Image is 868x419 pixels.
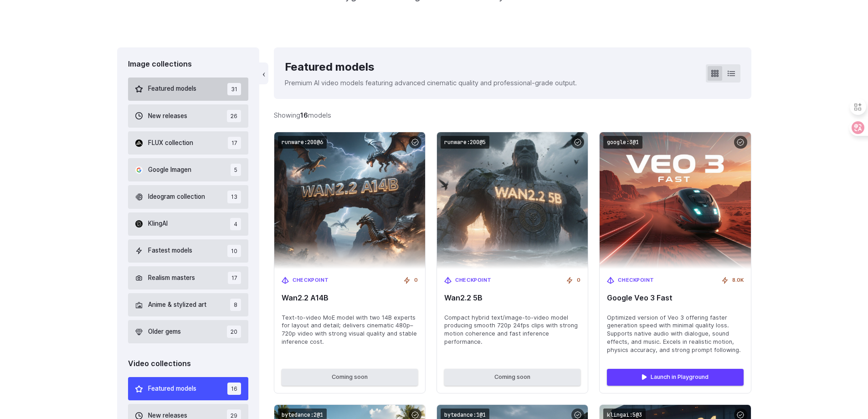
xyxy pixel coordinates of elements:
button: Featured models 31 [128,78,249,101]
span: Checkpoint [618,276,654,285]
span: 8 [230,299,241,311]
button: Fastest models 10 [128,239,249,263]
span: Older gems [148,327,181,337]
button: FLUX collection 17 [128,131,249,155]
button: Ideogram collection 13 [128,185,249,208]
span: 4 [230,218,241,230]
span: Featured models [148,84,196,94]
span: Wan2.2 5B [444,294,580,302]
div: Featured models [285,58,577,76]
span: 0 [577,276,580,285]
span: Wan2.2 A14B [282,294,418,302]
span: Google Imagen [148,165,191,175]
span: 8.0K [732,276,744,285]
span: 26 [227,110,241,122]
span: Realism masters [148,273,195,283]
span: 5 [231,164,241,176]
span: Featured models [148,384,196,394]
span: Checkpoint [293,276,329,285]
div: Video collections [128,358,249,370]
button: Coming soon [444,369,580,385]
span: Checkpoint [455,276,492,285]
span: Compact hybrid text/image-to-video model producing smooth 720p 24fps clips with strong motion coh... [444,314,580,347]
button: Coming soon [282,369,418,385]
div: Image collections [128,58,249,70]
img: Wan2.2 A14B [274,132,425,269]
span: 20 [227,326,241,338]
img: Wan2.2 5B [437,132,588,269]
span: 17 [228,272,241,284]
button: ‹ [259,62,268,84]
code: runware:200@5 [441,136,489,149]
code: runware:200@6 [278,136,327,149]
span: KlingAI [148,219,168,229]
button: New releases 26 [128,104,249,128]
span: 17 [228,137,241,149]
button: Anime & stylized art 8 [128,293,249,316]
span: 13 [227,191,241,203]
p: Premium AI video models featuring advanced cinematic quality and professional-grade output. [285,78,577,88]
code: google:3@1 [603,136,642,149]
span: Google Veo 3 Fast [607,294,743,302]
img: Google Veo 3 Fast [600,132,750,269]
button: Realism masters 17 [128,266,249,290]
span: Optimized version of Veo 3 offering faster generation speed with minimal quality loss. Supports n... [607,314,743,355]
a: Launch in Playground [607,369,743,385]
button: KlingAI 4 [128,212,249,236]
span: Anime & stylized art [148,300,206,310]
button: Older gems 20 [128,320,249,343]
span: 10 [227,245,241,257]
span: Text-to-video MoE model with two 14B experts for layout and detail; delivers cinematic 480p–720p ... [282,314,418,347]
span: Fastest models [148,246,192,256]
span: New releases [148,111,187,121]
span: 31 [227,83,241,95]
span: Ideogram collection [148,192,205,202]
span: FLUX collection [148,138,193,148]
div: Showing models [274,110,331,120]
span: 0 [414,276,418,285]
span: 16 [227,383,241,395]
button: Google Imagen 5 [128,158,249,181]
strong: 16 [300,111,308,119]
button: Featured models 16 [128,377,249,400]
